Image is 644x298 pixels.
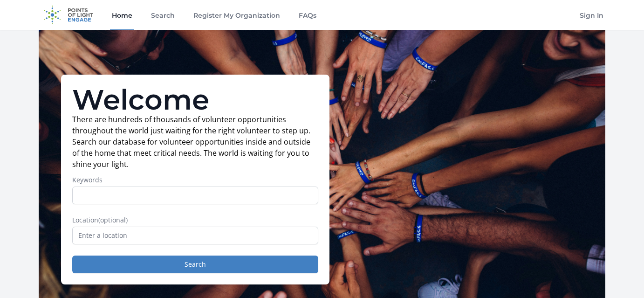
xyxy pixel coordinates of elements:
[98,215,128,224] span: (optional)
[72,175,318,185] label: Keywords
[72,256,318,273] button: Search
[72,114,318,170] p: There are hundreds of thousands of volunteer opportunities throughout the world just waiting for ...
[72,215,318,225] label: Location
[72,227,318,244] input: Enter a location
[72,86,318,114] h1: Welcome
